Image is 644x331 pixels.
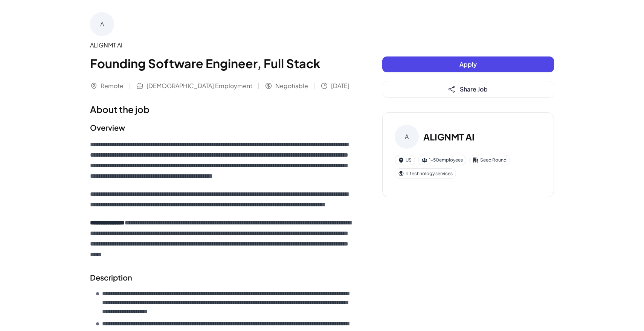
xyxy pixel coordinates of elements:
h1: Founding Software Engineer, Full Stack [90,54,352,72]
button: Apply [382,56,554,72]
div: ALIGNMT AI [90,41,352,50]
h3: ALIGNMT AI [423,130,475,143]
span: [DATE] [331,81,349,90]
div: IT technology services [395,168,456,179]
div: A [90,12,114,36]
span: [DEMOGRAPHIC_DATA] Employment [147,81,252,90]
h1: About the job [90,102,352,116]
div: US [395,155,415,165]
div: Seed Round [469,155,510,165]
h2: Description [90,272,352,283]
span: Share Job [460,85,488,93]
span: Apply [459,60,477,68]
span: Remote [101,81,124,90]
div: A [395,125,419,149]
span: Negotiable [275,81,308,90]
h2: Overview [90,122,352,133]
div: 1-50 employees [418,155,466,165]
button: Share Job [382,81,554,97]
